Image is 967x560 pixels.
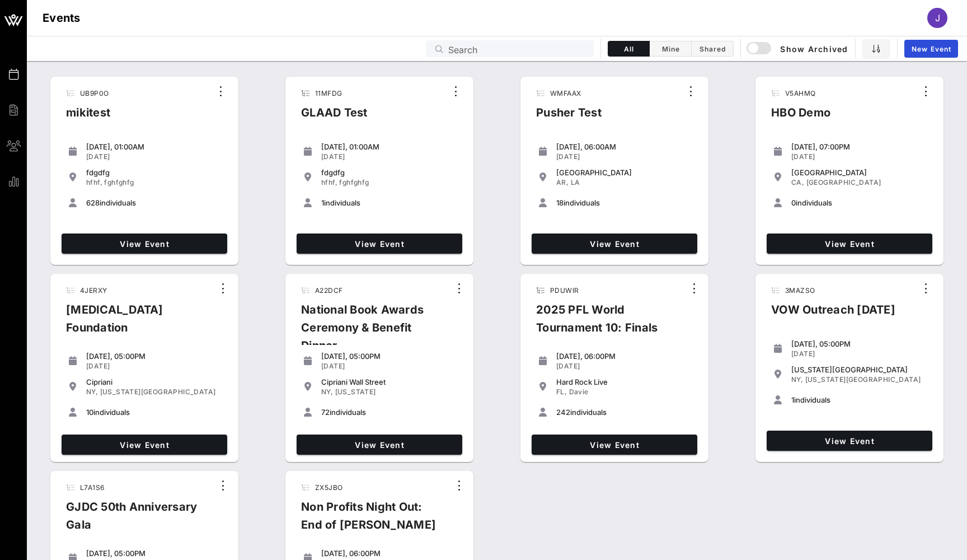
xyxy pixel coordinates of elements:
[785,89,815,97] span: V5AHMQ
[762,301,904,328] div: VOW Outreach [DATE]
[321,198,458,207] div: individuals
[321,178,337,186] span: hfhf,
[335,388,376,396] span: [US_STATE]
[100,388,216,396] span: [US_STATE][GEOGRAPHIC_DATA]
[62,234,227,254] a: View Event
[767,234,932,254] a: View Event
[771,239,928,249] span: View Event
[86,152,223,161] div: [DATE]
[321,377,458,386] div: Cipriani Wall Street
[86,408,223,417] div: individuals
[80,483,104,492] span: L7A1S6
[86,142,223,151] div: [DATE], 01:00AM
[315,483,342,492] span: ZX5JBO
[650,41,692,57] button: Mine
[935,12,940,24] span: J
[86,362,223,371] div: [DATE]
[321,362,458,371] div: [DATE]
[806,178,881,186] span: [GEOGRAPHIC_DATA]
[550,286,579,295] span: PDUWIR
[791,365,928,374] div: [US_STATE][GEOGRAPHIC_DATA]
[536,239,693,249] span: View Event
[656,45,684,53] span: Mine
[556,408,693,417] div: individuals
[556,178,569,186] span: AR,
[556,198,564,207] span: 18
[791,339,928,348] div: [DATE], 05:00PM
[791,375,803,384] span: NY,
[321,142,458,151] div: [DATE], 01:00AM
[43,9,81,27] h1: Events
[791,168,928,177] div: [GEOGRAPHIC_DATA]
[339,178,369,186] span: fghfghfg
[527,104,611,130] div: Pusher Test
[556,362,693,371] div: [DATE]
[301,239,458,249] span: View Event
[791,198,796,207] span: 0
[767,431,932,451] a: View Event
[791,349,928,358] div: [DATE]
[791,395,928,404] div: individuals
[556,408,570,417] span: 242
[805,375,921,384] span: [US_STATE][GEOGRAPHIC_DATA]
[297,435,462,455] a: View Event
[556,152,693,161] div: [DATE]
[791,395,794,404] span: 1
[292,104,377,130] div: GLAAD Test
[80,89,109,97] span: UB9P0O
[791,198,928,207] div: individuals
[321,408,458,417] div: individuals
[315,89,342,97] span: 11MFDG
[86,198,223,207] div: individuals
[556,352,693,361] div: [DATE], 06:00PM
[556,168,693,177] div: [GEOGRAPHIC_DATA]
[556,198,693,207] div: individuals
[57,301,214,346] div: [MEDICAL_DATA] Foundation
[292,301,450,363] div: National Book Awards Ceremony & Benefit Dinner
[86,168,223,177] div: fdgdfg
[57,104,119,130] div: mikitest
[80,286,107,295] span: 4JERXY
[748,42,848,55] span: Show Archived
[86,352,223,361] div: [DATE], 05:00PM
[321,408,330,417] span: 72
[86,408,93,417] span: 10
[615,45,642,53] span: All
[321,168,458,177] div: fdgdfg
[532,234,697,254] a: View Event
[104,178,134,186] span: fghfghfg
[292,498,450,543] div: Non Profits Night Out: End of [PERSON_NAME]
[911,45,951,53] span: New Event
[569,388,589,396] span: Davie
[86,198,100,207] span: 628
[301,440,458,450] span: View Event
[791,152,928,161] div: [DATE]
[536,440,693,450] span: View Event
[66,239,223,249] span: View Event
[321,198,324,207] span: 1
[297,234,462,254] a: View Event
[785,286,815,295] span: 3MAZSO
[556,142,693,151] div: [DATE], 06:00AM
[86,377,223,386] div: Cipriani
[86,549,223,558] div: [DATE], 05:00PM
[556,377,693,386] div: Hard Rock Live
[608,41,650,57] button: All
[66,440,223,450] span: View Event
[748,39,848,59] button: Show Archived
[321,352,458,361] div: [DATE], 05:00PM
[550,89,581,97] span: WMFAAX
[532,435,697,455] a: View Event
[86,178,102,186] span: hfhf,
[527,301,685,346] div: 2025 PFL World Tournament 10: Finals
[904,40,958,58] a: New Event
[771,436,928,446] span: View Event
[692,41,734,57] button: Shared
[556,388,567,396] span: FL,
[86,388,98,396] span: NY,
[321,549,458,558] div: [DATE], 06:00PM
[321,388,333,396] span: NY,
[62,435,227,455] a: View Event
[791,142,928,151] div: [DATE], 07:00PM
[698,45,726,53] span: Shared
